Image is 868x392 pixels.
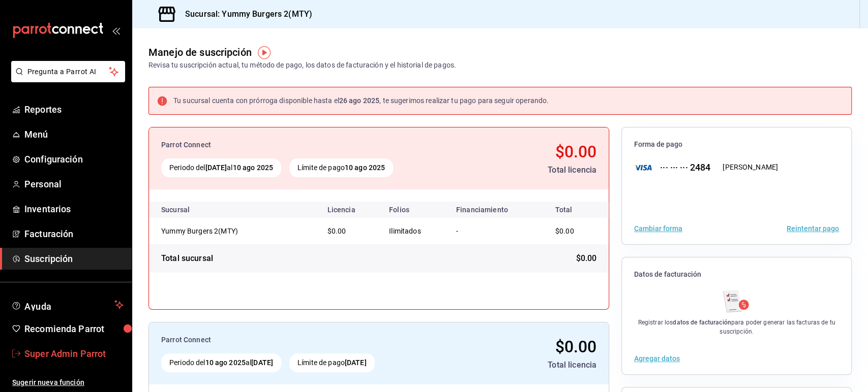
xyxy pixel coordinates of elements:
[289,158,393,177] div: Límite de pago
[205,358,245,367] strong: 10 ago 2025
[27,67,109,77] span: Pregunta a Parrot AI
[7,74,125,84] a: Pregunta a Parrot AI
[24,322,124,336] span: Recomienda Parrot
[634,270,839,279] span: Datos de facturación
[345,358,367,367] strong: [DATE]
[258,46,271,59] img: Tooltip marker
[161,335,457,345] div: Parrot Connect
[448,218,543,244] td: -
[24,103,124,116] span: Reportes
[161,158,281,177] div: Periodo del al
[161,353,281,372] div: Periodo del al
[24,127,124,141] span: Menú
[543,202,609,218] th: Total
[634,355,680,362] button: Agregar datos
[24,177,124,191] span: Personal
[24,202,124,216] span: Inventarios
[12,377,124,388] span: Sugerir nueva función
[381,202,448,218] th: Folios
[555,142,596,161] span: $0.00
[381,218,448,244] td: Ilimitados
[555,227,574,235] span: $0.00
[474,164,596,176] div: Total licencia
[173,95,549,106] div: Tu sucursal cuenta con prórroga disponible hasta el , te sugerimos realizar tu pago para seguir o...
[555,337,596,356] span: $0.00
[723,162,778,173] div: [PERSON_NAME]
[634,225,682,232] button: Cambiar forma
[673,319,731,326] strong: datos de facturación
[148,45,252,60] div: Manejo de suscripción
[448,202,543,218] th: Financiamiento
[319,202,381,218] th: Licencia
[112,26,120,35] button: open_drawer_menu
[24,299,110,311] span: Ayuda
[327,227,346,235] span: $0.00
[233,164,273,172] strong: 10 ago 2025
[787,225,839,232] button: Reintentar pago
[11,61,125,82] button: Pregunta a Parrot AI
[634,140,839,149] span: Forma de pago
[576,252,596,265] span: $0.00
[205,164,227,172] strong: [DATE]
[177,8,312,20] h3: Sucursal: Yummy Burgers 2(MTY)
[24,347,124,361] span: Super Admin Parrot
[345,164,385,172] strong: 10 ago 2025
[251,358,273,367] strong: [DATE]
[161,226,263,236] div: Yummy Burgers 2(MTY)
[465,359,596,371] div: Total licencia
[634,318,839,336] div: Registrar los para poder generar las facturas de tu suscripción.
[24,252,124,266] span: Suscripción
[289,353,375,372] div: Límite de pago
[161,140,466,150] div: Parrot Connect
[652,160,710,174] div: ··· ··· ··· 2484
[24,152,124,166] span: Configuración
[148,60,456,71] div: Revisa tu suscripción actual, tu método de pago, los datos de facturación y el historial de pagos.
[24,227,124,241] span: Facturación
[161,252,213,265] div: Total sucursal
[161,206,217,214] div: Sucursal
[339,96,379,105] strong: 26 ago 2025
